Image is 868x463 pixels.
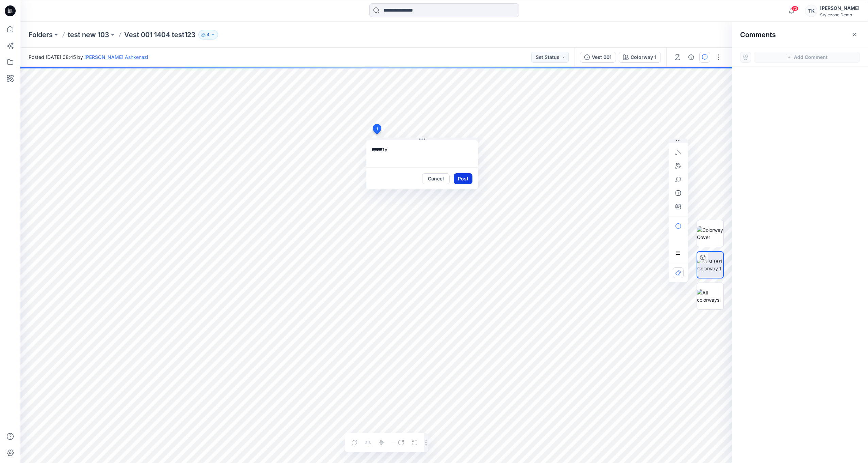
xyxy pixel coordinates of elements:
a: Folders [29,30,53,39]
div: Colorway 1 [631,53,656,61]
h2: Comments [740,31,776,39]
div: Stylezone Demo [820,12,859,17]
img: Colorway Cover [697,226,723,241]
button: Add Comment [754,52,860,63]
button: Details [686,52,697,63]
p: 4 [207,31,210,38]
button: Colorway 1 [619,52,661,63]
div: Vest 001 [592,53,612,61]
a: [PERSON_NAME] Ashkenazi [84,54,148,60]
span: Posted [DATE] 08:45 by [29,53,148,61]
button: Post [454,173,472,184]
button: 4 [198,30,218,39]
button: Vest 001 [580,52,616,63]
img: Vest 001 Colorway 1 [697,258,723,272]
p: Vest 001 1404 test123 [124,30,196,39]
div: TK [805,5,817,17]
button: Cancel [422,173,450,184]
span: 1 [376,126,378,132]
span: 73 [791,6,799,11]
a: test new 103 [68,30,109,39]
img: All colorways [697,289,723,303]
div: [PERSON_NAME] [820,4,859,12]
